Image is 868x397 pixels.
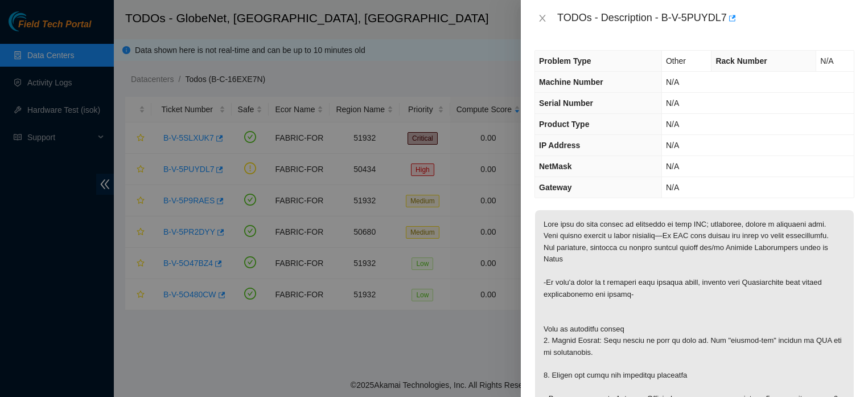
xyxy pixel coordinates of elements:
span: Gateway [539,183,572,192]
span: Product Type [539,120,589,129]
span: Rack Number [715,56,767,66]
span: NetMask [539,162,572,171]
span: N/A [666,77,679,87]
div: TODOs - Description - B-V-5PUYDL7 [557,9,854,27]
span: N/A [666,183,679,192]
span: N/A [820,56,833,66]
span: Problem Type [539,56,591,66]
button: Close [534,13,550,24]
span: Other [666,56,686,66]
span: N/A [666,141,679,150]
span: N/A [666,99,679,108]
span: close [538,14,547,23]
span: N/A [666,120,679,129]
span: N/A [666,162,679,171]
span: Machine Number [539,77,603,87]
span: IP Address [539,141,580,150]
span: Serial Number [539,99,593,108]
